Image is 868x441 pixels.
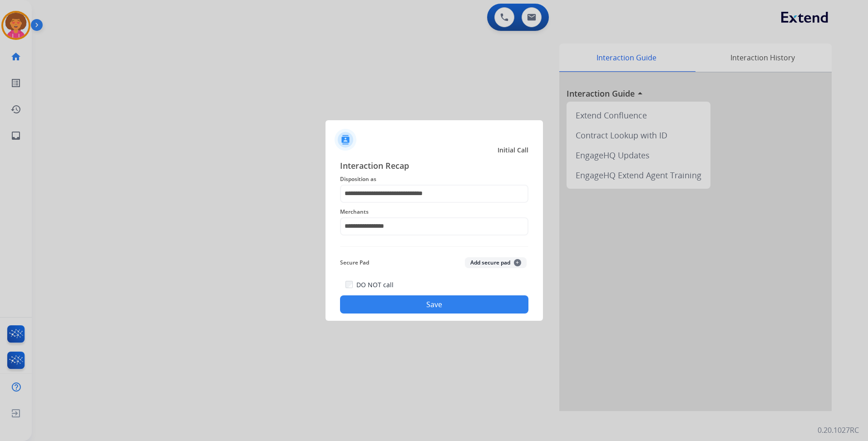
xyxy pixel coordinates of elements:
img: contactIcon [335,129,356,151]
button: Add secure pad+ [465,257,527,268]
img: contact-recap-line.svg [340,246,528,247]
span: Initial Call [498,146,528,155]
span: Secure Pad [340,257,369,268]
span: Merchants [340,206,528,217]
p: 0.20.1027RC [818,425,859,436]
button: Save [340,295,528,314]
span: Interaction Recap [340,159,528,174]
label: DO NOT call [356,280,394,289]
span: + [514,259,521,266]
span: Disposition as [340,174,528,185]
